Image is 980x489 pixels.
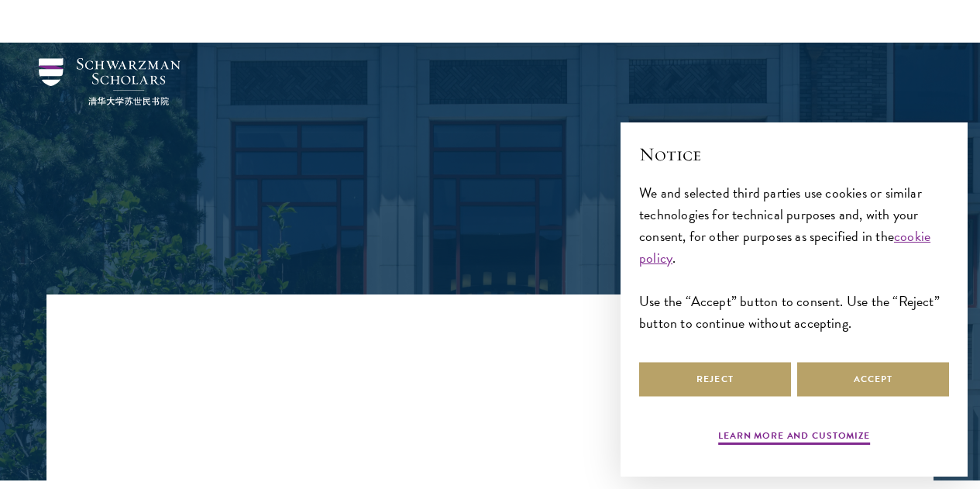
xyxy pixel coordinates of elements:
[639,362,791,397] button: Reject
[639,226,930,268] a: cookie policy
[639,141,949,167] h2: Notice
[797,362,949,397] button: Accept
[39,58,181,105] img: Schwarzman Scholars
[718,429,870,447] button: Learn more and customize
[639,182,949,335] div: We and selected third parties use cookies or similar technologies for technical purposes and, wit...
